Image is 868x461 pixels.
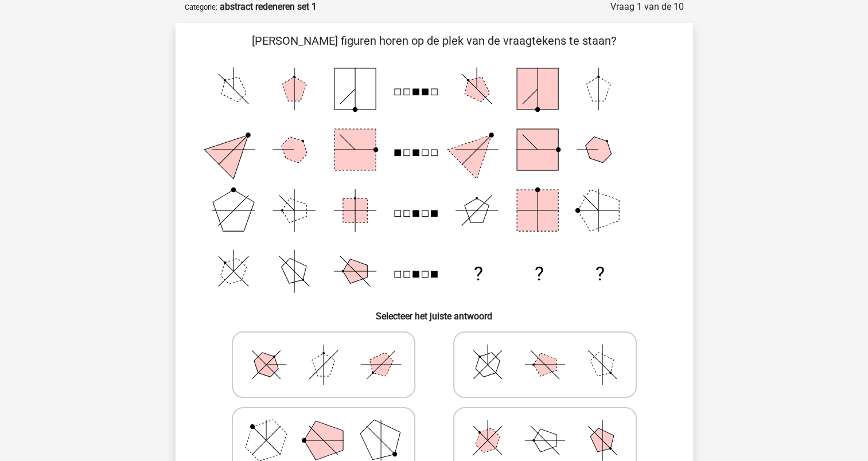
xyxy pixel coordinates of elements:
[595,263,605,285] text: ?
[534,263,543,285] text: ?
[194,32,675,49] p: [PERSON_NAME] figuren horen op de plek van de vraagtekens te staan?
[194,302,675,322] h6: Selecteer het juiste antwoord
[220,1,317,12] strong: abstract redeneren set 1
[473,263,482,285] text: ?
[185,3,217,11] small: Categorie:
